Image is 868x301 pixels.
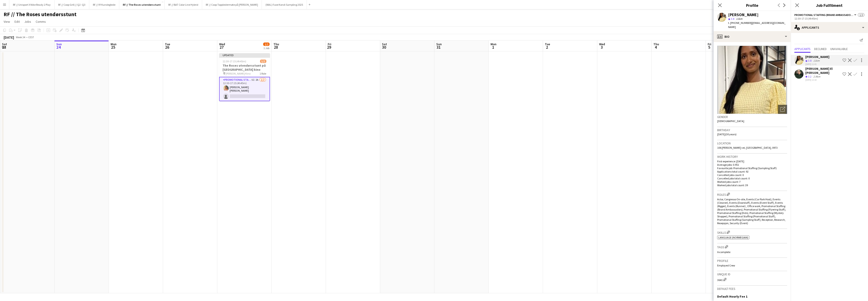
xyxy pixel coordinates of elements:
[2,42,7,46] span: Sat
[111,42,117,46] span: Mon
[717,177,787,180] p: Cancelled jobs total count: 0
[273,42,279,46] span: Thu
[15,35,26,39] span: Week 34
[36,20,46,24] span: Comms
[717,146,778,149] span: 106 [PERSON_NAME] vei, [GEOGRAPHIC_DATA], 0973
[717,192,787,197] h3: Roles
[731,17,734,20] span: 3.8
[717,155,787,159] h3: Work history
[812,59,821,63] div: 11km
[717,46,787,114] img: Crew avatar or photo
[805,55,829,59] div: [PERSON_NAME]
[728,13,759,17] div: [PERSON_NAME]
[219,63,270,72] h3: The Roses utendørsstunt på [GEOGRAPHIC_DATA] kino
[717,294,747,298] h3: Default Hourly Fee 1
[599,42,605,46] span: Wed
[491,42,496,46] span: Mon
[219,53,270,101] app-job-card: Updated12:30-17:15 (4h45m)1/2The Roses utendørsstunt på [GEOGRAPHIC_DATA] kino [PERSON_NAME] Kino...
[805,67,841,75] div: [PERSON_NAME] El [PERSON_NAME]
[791,22,868,33] div: Applicants
[717,115,787,119] h3: Gender
[717,166,787,170] p: Favourite job: Promotional Staffing (Sampling Staff)
[717,133,737,136] span: [DATE] (30 years)
[382,42,387,46] span: Sat
[55,0,89,9] button: RF // Coop Grill // Q2 -Q3
[9,0,55,9] button: RF // Unisport X Nike Ready 2 Play
[708,42,711,46] span: Fri
[219,77,270,101] app-card-role: Promotional Staffing (Brand Ambassadors)5I2A1/212:30-17:15 (4h45m)[PERSON_NAME] [PERSON_NAME]
[22,19,33,25] a: Jobs
[717,259,787,263] h3: Profile
[735,17,743,20] span: 11km
[4,20,10,24] span: View
[165,0,202,9] button: RF // BAT Color Line Hybrid
[490,45,496,50] span: 1
[717,180,787,183] p: Worked jobs count: 7
[717,170,787,173] p: Applications total count: 92
[717,287,787,291] h3: Default fees
[717,119,744,123] span: [DEMOGRAPHIC_DATA]
[4,11,77,18] h1: RF // The Roses utendørsstunt
[717,272,787,276] h3: Unique ID
[717,183,787,187] p: Worked jobs total count: 39
[164,45,170,50] span: 26
[260,60,266,63] span: 1/2
[830,47,848,50] span: Unavailable
[28,35,34,39] div: CEST
[89,0,119,9] button: RF // VY Kundeglede
[328,42,331,46] span: Fri
[707,45,711,50] span: 5
[263,46,269,50] div: 1 Job
[717,128,787,132] h3: Birthday
[165,42,170,46] span: Tue
[544,45,550,50] span: 2
[794,13,853,17] span: Promotional Staffing (Brand Ambassadors)
[717,230,787,235] h3: Skills
[717,163,787,166] p: Average jobs: 0.951
[110,45,117,50] span: 25
[24,20,31,24] span: Jobs
[778,105,787,114] div: Open photos pop-in
[260,72,266,75] span: 1 Role
[814,47,827,50] span: Declined
[717,173,787,177] p: Cancelled jobs count: 0
[263,43,270,46] span: 1/2
[728,21,752,25] span: t. [PHONE_NUMBER]
[219,42,225,46] span: Wed
[327,45,331,50] span: 29
[15,20,20,24] span: Edit
[717,250,787,254] p: Incomplete
[714,31,791,42] div: Bio
[808,59,811,62] span: 3.8
[858,13,864,17] span: 1/2
[808,75,811,78] span: 3.2
[791,2,868,8] h3: Job Fulfilment
[717,198,786,225] span: Actor, Congresso On-site, Events (Car Park Host), Events (Cleaner), Events (Doorstaff), Events (E...
[273,45,279,50] span: 28
[717,277,787,282] div: 3641
[13,19,22,25] a: Edit
[794,47,811,50] span: Applicants
[436,42,442,46] span: Sun
[805,78,841,81] div: [DATE] 13:18
[805,63,829,66] div: [DATE] 11:41
[223,60,246,63] span: 12:30-17:15 (4h45m)
[717,141,787,145] h3: Location
[717,244,787,249] h3: Tags
[56,45,62,50] span: 24
[598,45,605,50] span: 3
[718,236,748,239] span: Language (Norwegian)
[728,21,786,29] span: | [EMAIL_ADDRESS][DOMAIN_NAME]
[202,0,262,9] button: RF // Coop Toppledermøte på [PERSON_NAME]
[4,35,14,40] div: [DATE]
[262,0,307,9] button: (WAL) Faxe Kondi Sampling 2025
[219,53,270,57] div: Updated
[717,264,787,267] p: Employed Crew
[812,75,821,79] div: 2.9km
[56,42,62,46] span: Sun
[218,45,225,50] span: 27
[714,2,791,8] h3: Profile
[119,0,165,9] button: RF // The Roses utendørsstunt
[653,45,659,50] span: 4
